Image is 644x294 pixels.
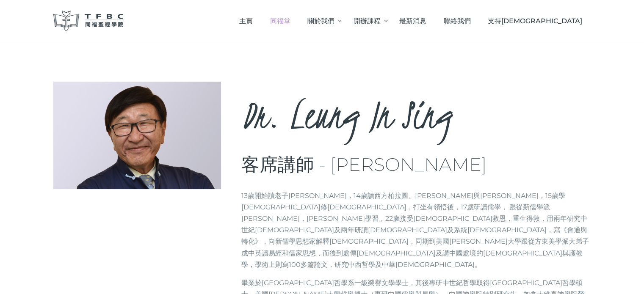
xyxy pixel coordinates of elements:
[231,8,262,33] a: 主頁
[241,154,591,176] h3: 客席講師 - [PERSON_NAME]
[391,8,435,33] a: 最新消息
[53,82,221,189] img: Dr. Leung In Sing
[241,82,591,149] h2: Dr. Leung In Sing
[345,8,390,33] a: 開辦課程
[241,190,591,270] p: 13歲開始讀老子[PERSON_NAME]，14歲讀西方柏拉圖、[PERSON_NAME]與[PERSON_NAME]，15歲學[DEMOGRAPHIC_DATA]修[DEMOGRAPHIC_D...
[399,17,426,25] span: 最新消息
[53,11,124,31] img: 同福聖經學院 TFBC
[261,8,299,33] a: 同福堂
[354,17,381,25] span: 開辦課程
[444,17,471,25] span: 聯絡我們
[488,17,582,25] span: 支持[DEMOGRAPHIC_DATA]
[307,17,334,25] span: 關於我們
[270,17,290,25] span: 同福堂
[435,8,479,33] a: 聯絡我們
[299,8,345,33] a: 關於我們
[239,17,253,25] span: 主頁
[479,8,591,33] a: 支持[DEMOGRAPHIC_DATA]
